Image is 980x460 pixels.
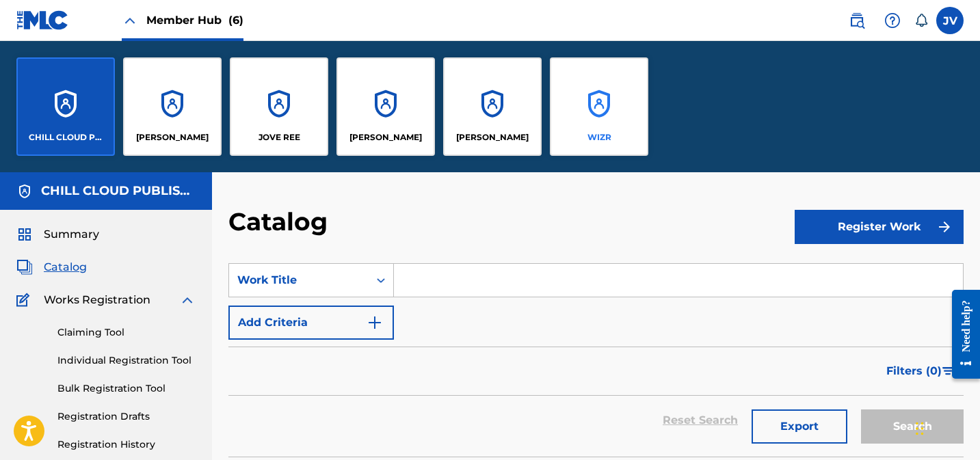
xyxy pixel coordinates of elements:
[146,12,243,28] span: Member Hub
[942,280,980,390] iframe: Resource Center
[912,394,980,460] iframe: Chat Widget
[550,57,648,156] a: AccountsWIZR
[16,183,33,200] img: Accounts
[44,259,87,275] span: Catalog
[16,259,33,275] img: Catalog
[57,353,196,368] a: Individual Registration Tool
[228,306,394,340] button: Add Criteria
[886,363,942,379] span: Filters ( 0 )
[884,12,901,29] img: help
[349,131,422,144] p: LUCAS GREY
[230,57,328,156] a: AccountsJOVE REE
[16,259,87,275] a: CatalogCatalog
[57,409,196,424] a: Registration Drafts
[16,57,115,156] a: AccountsCHILL CLOUD PUBLISHING
[228,14,243,27] span: (6)
[16,226,99,243] a: SummarySummary
[123,57,222,156] a: Accounts[PERSON_NAME]
[16,226,33,243] img: Summary
[443,57,542,156] a: Accounts[PERSON_NAME]
[44,226,99,243] span: Summary
[16,292,34,308] img: Works Registration
[456,131,529,144] p: RUBEN MEYER
[259,131,300,144] p: JOVE REE
[336,57,435,156] a: Accounts[PERSON_NAME]
[57,381,196,396] a: Bulk Registration Tool
[237,272,360,288] div: Work Title
[916,408,924,449] div: Drag
[228,206,334,237] h2: Catalog
[849,12,865,29] img: search
[795,210,964,244] button: Register Work
[57,437,196,452] a: Registration History
[914,14,928,27] div: Notifications
[136,131,209,144] p: JAMES MARTINEZ
[179,292,196,308] img: expand
[228,263,964,457] form: Search Form
[936,219,953,235] img: f7272a7cc735f4ea7f67.svg
[879,7,906,34] div: Help
[936,7,964,34] div: User Menu
[44,292,150,308] span: Works Registration
[122,12,138,29] img: Close
[57,325,196,340] a: Claiming Tool
[41,183,196,199] h5: CHILL CLOUD PUBLISHING
[843,7,871,34] a: Public Search
[878,354,964,388] button: Filters (0)
[16,10,69,30] img: MLC Logo
[29,131,103,144] p: CHILL CLOUD PUBLISHING
[367,314,383,331] img: 9d2ae6d4665cec9f34b9.svg
[587,131,611,144] p: WIZR
[752,409,847,444] button: Export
